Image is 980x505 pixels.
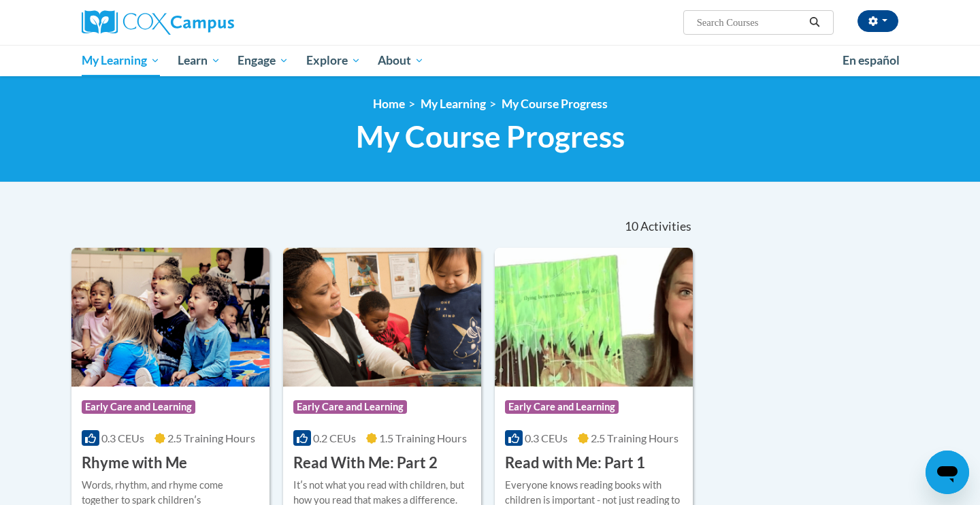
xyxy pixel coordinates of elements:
span: En español [843,53,900,67]
h3: Rhyme with Me [82,453,187,474]
span: 0.2 CEUs [313,431,356,444]
a: Explore [297,45,370,76]
span: My Course Progress [356,118,625,154]
a: Cox Campus [82,10,340,35]
a: My Learning [73,45,169,76]
span: About [378,52,424,69]
img: Cox Campus [82,10,234,35]
div: Main menu [61,45,919,76]
iframe: Button to launch messaging window [926,451,969,494]
a: Home [373,97,405,111]
span: 2.5 Training Hours [591,431,679,444]
span: My Learning [82,52,160,69]
a: En español [834,46,909,75]
a: Learn [169,45,229,76]
span: 0.3 CEUs [525,431,568,444]
span: Learn [178,52,220,69]
h3: Read With Me: Part 2 [293,453,438,474]
span: Engage [238,52,289,69]
span: Activities [640,219,691,234]
img: Course Logo [283,248,481,387]
img: Course Logo [71,248,269,387]
a: Engage [229,45,297,76]
span: 10 [625,219,638,234]
span: 1.5 Training Hours [379,431,467,444]
a: About [370,45,434,76]
span: 0.3 CEUs [101,431,144,444]
a: My Course Progress [502,97,608,111]
span: Early Care and Learning [505,400,619,414]
button: Account Settings [857,10,898,32]
h3: Read with Me: Part 1 [505,453,645,474]
a: My Learning [421,97,486,111]
span: Explore [306,52,361,69]
button: Search [804,14,825,31]
img: Course Logo [495,248,693,387]
span: Early Care and Learning [82,400,195,414]
span: 2.5 Training Hours [167,431,255,444]
input: Search Courses [696,14,804,31]
span: Early Care and Learning [293,400,407,414]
